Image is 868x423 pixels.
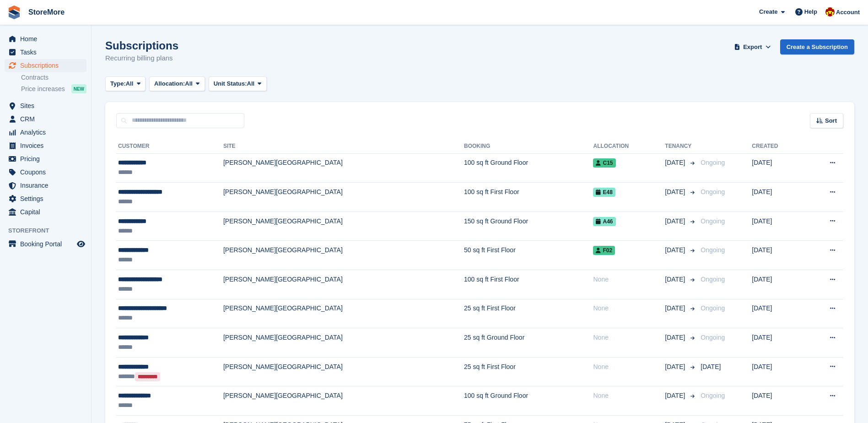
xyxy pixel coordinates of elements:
a: menu [5,192,86,205]
span: Pricing [20,152,75,165]
td: [PERSON_NAME][GEOGRAPHIC_DATA] [223,386,464,416]
p: Recurring billing plans [105,53,178,64]
td: [DATE] [752,270,804,299]
a: menu [5,99,86,112]
a: menu [5,238,86,250]
span: [DATE] [665,391,687,401]
a: menu [5,46,86,59]
a: menu [5,33,86,45]
td: 50 sq ft First Floor [464,241,593,270]
span: Storefront [8,226,91,235]
span: Tasks [20,46,75,59]
span: [DATE] [665,217,687,226]
td: [DATE] [752,328,804,358]
td: [PERSON_NAME][GEOGRAPHIC_DATA] [223,153,464,183]
div: None [593,275,665,284]
span: Subscriptions [20,59,75,72]
span: [DATE] [665,187,687,197]
div: None [593,304,665,313]
span: Type: [110,79,126,88]
span: All [126,79,134,88]
span: Ongoing [701,246,725,254]
th: Booking [464,139,593,154]
span: Ongoing [701,276,725,283]
span: [DATE] [665,333,687,342]
a: Create a Subscription [780,39,854,54]
td: 100 sq ft First Floor [464,183,593,212]
td: 150 sq ft Ground Floor [464,211,593,241]
a: Price increases NEW [21,84,86,94]
span: Create [759,7,777,16]
span: Insurance [20,179,75,192]
span: E48 [593,188,615,197]
th: Tenancy [665,139,697,154]
div: None [593,362,665,372]
span: Ongoing [701,159,725,166]
a: menu [5,59,86,72]
span: Ongoing [701,304,725,312]
th: Allocation [593,139,665,154]
span: Coupons [20,166,75,179]
span: A46 [593,217,615,226]
a: menu [5,179,86,192]
td: 25 sq ft Ground Floor [464,328,593,358]
td: [DATE] [752,153,804,183]
th: Created [752,139,804,154]
span: Allocation: [154,79,185,88]
button: Allocation: All [149,76,205,92]
td: [DATE] [752,241,804,270]
td: [DATE] [752,183,804,212]
td: [PERSON_NAME][GEOGRAPHIC_DATA] [223,270,464,299]
span: All [185,79,193,88]
a: menu [5,206,86,218]
a: menu [5,152,86,165]
span: [DATE] [665,158,687,168]
span: [DATE] [665,245,687,255]
div: None [593,333,665,342]
span: [DATE] [665,362,687,372]
span: Export [743,43,762,52]
td: [PERSON_NAME][GEOGRAPHIC_DATA] [223,241,464,270]
span: Booking Portal [20,238,75,250]
td: [DATE] [752,211,804,241]
span: Invoices [20,139,75,152]
span: Settings [20,192,75,205]
span: Unit Status: [214,79,247,88]
td: [DATE] [752,299,804,328]
th: Site [223,139,464,154]
td: [PERSON_NAME][GEOGRAPHIC_DATA] [223,299,464,328]
td: 25 sq ft First Floor [464,357,593,386]
span: Capital [20,206,75,218]
span: Analytics [20,126,75,139]
a: Preview store [75,239,86,249]
span: Ongoing [701,392,725,399]
span: Ongoing [701,217,725,225]
span: Help [804,7,817,16]
a: menu [5,126,86,139]
a: StoreMore [25,5,68,20]
th: Customer [116,139,223,154]
div: None [593,391,665,401]
td: [PERSON_NAME][GEOGRAPHIC_DATA] [223,183,464,212]
span: F02 [593,246,615,255]
div: NEW [71,84,86,93]
span: Ongoing [701,188,725,195]
span: [DATE] [665,304,687,313]
td: 100 sq ft Ground Floor [464,386,593,416]
span: [DATE] [701,363,721,370]
td: [DATE] [752,357,804,386]
button: Type: All [105,76,146,92]
td: [DATE] [752,386,804,416]
a: menu [5,113,86,125]
button: Unit Status: All [209,76,267,92]
td: [PERSON_NAME][GEOGRAPHIC_DATA] [223,357,464,386]
span: Home [20,33,75,45]
img: stora-icon-8386f47178a22dfd0bd8f6a31ec36ba5ce8667c1dd55bd0f319d3a0aa187defe.svg [7,5,21,19]
span: Sites [20,99,75,112]
td: 100 sq ft Ground Floor [464,153,593,183]
span: [DATE] [665,275,687,284]
td: [PERSON_NAME][GEOGRAPHIC_DATA] [223,211,464,241]
td: 25 sq ft First Floor [464,299,593,328]
a: menu [5,166,86,179]
a: menu [5,139,86,152]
